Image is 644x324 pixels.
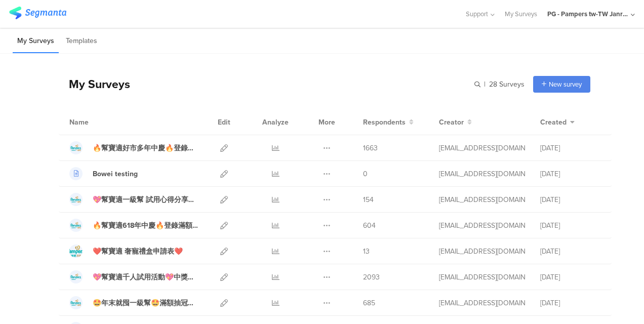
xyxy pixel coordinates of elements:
div: Name [69,117,130,128]
button: Creator [439,117,472,128]
div: hsiao.c.1@pg.com [439,246,525,257]
div: hsiao.c.1@pg.com [439,194,525,205]
div: 🔥幫寶適618年中慶🔥登錄滿額發票 抽iPhone 16 Pro！ [93,220,198,231]
div: hsiao.c.1@pg.com [439,298,525,308]
a: 🔥幫寶適好市多年中慶🔥登錄滿額發票 抽3支iPhone 16 Pro！ [69,141,198,154]
div: Analyze [260,109,291,135]
li: Templates [61,29,102,53]
button: Respondents [363,117,414,128]
span: 13 [363,246,370,257]
div: [DATE] [540,298,601,308]
div: More [316,109,338,135]
div: hsiao.c.1@pg.com [439,220,525,231]
div: peh.b.1@pg.com [439,169,525,179]
img: segmanta logo [9,7,66,19]
div: My Surveys [59,75,130,93]
span: 2093 [363,272,380,282]
a: Bowei testing [69,167,138,180]
span: Created [540,117,567,128]
span: | [482,79,487,90]
div: [DATE] [540,143,601,153]
span: 1663 [363,143,378,153]
a: 💖幫寶適千人試用活動💖中獎登記 [69,270,198,283]
span: New survey [549,79,582,89]
div: [DATE] [540,194,601,205]
li: My Surveys [13,29,59,53]
a: 🤩年末就囤一級幫🤩滿額抽冠軍奶爸[PERSON_NAME]簽名球 [69,296,198,309]
div: PG - Pampers tw-TW Janrain [547,9,628,19]
a: 🔥幫寶適618年中慶🔥登錄滿額發票 抽iPhone 16 Pro！ [69,219,198,232]
div: hsiao.c.1@pg.com [439,272,525,282]
div: [DATE] [540,220,601,231]
div: [DATE] [540,169,601,179]
div: 💖幫寶適千人試用活動💖中獎登記 [93,272,198,282]
div: hsiao.c.1@pg.com [439,143,525,153]
span: 28 Surveys [489,79,525,90]
span: 604 [363,220,376,231]
div: ❤️幫寶適 奢寵禮盒申請表❤️ [93,246,183,257]
div: Edit [213,109,235,135]
div: 💖幫寶適一級幫 試用心得分享活動💖 [93,194,198,205]
a: 💖幫寶適一級幫 試用心得分享活動💖 [69,193,198,206]
div: [DATE] [540,272,601,282]
div: 🔥幫寶適好市多年中慶🔥登錄滿額發票 抽3支iPhone 16 Pro！ [93,143,198,153]
span: Respondents [363,117,406,128]
span: Support [466,9,488,19]
span: 685 [363,298,375,308]
span: 154 [363,194,374,205]
div: 🤩年末就囤一級幫🤩滿額抽冠軍奶爸陳傑憲簽名球 [93,298,198,308]
span: Creator [439,117,464,128]
div: [DATE] [540,246,601,257]
button: Created [540,117,575,128]
div: Bowei testing [93,169,138,179]
span: 0 [363,169,368,179]
a: ❤️幫寶適 奢寵禮盒申請表❤️ [69,245,183,258]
